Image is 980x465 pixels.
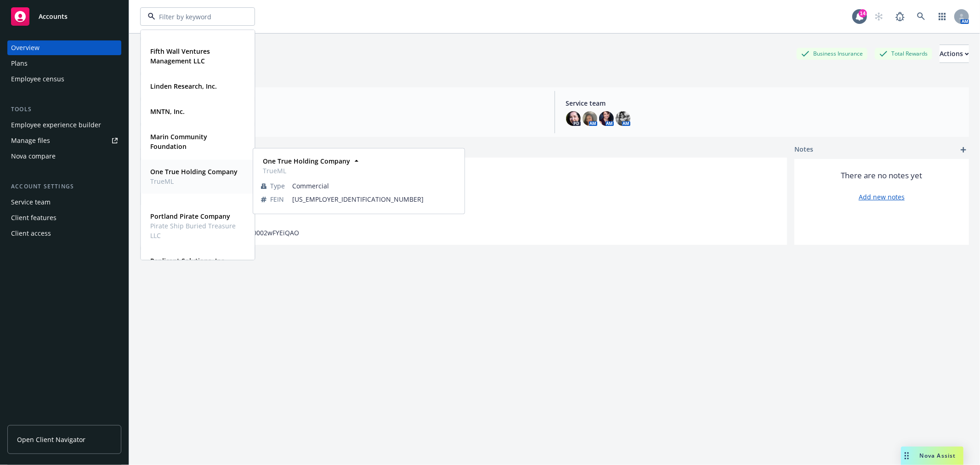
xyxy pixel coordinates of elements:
div: Client features [11,210,57,225]
span: There are no notes yet [841,170,923,181]
div: Service team [11,195,51,210]
div: Actions [940,45,969,62]
a: Employee census [7,72,121,86]
div: Plans [11,56,28,71]
button: Nova Assist [901,447,963,465]
span: Commercial [292,181,457,191]
span: Pirate Ship Buried Treasure LLC [150,221,243,240]
div: Drag to move [901,447,912,465]
div: Nova compare [11,149,56,164]
img: photo [583,111,597,126]
div: Business Insurance [797,48,867,59]
img: photo [599,111,614,126]
strong: MNTN, Inc. [150,107,185,116]
a: Nova compare [7,149,121,164]
a: Accounts [7,4,121,29]
a: Report a Bug [891,7,909,26]
a: Search [912,7,930,26]
a: Service team [7,195,121,210]
strong: One True Holding Company [263,157,350,165]
a: Start snowing [870,7,888,26]
a: add [958,144,969,155]
span: TrueML [263,166,350,176]
a: Employee experience builder [7,118,121,132]
div: 14 [859,9,867,17]
a: Client access [7,226,121,241]
span: FEIN [270,194,284,204]
strong: EMPIRE Distribution, Inc. [150,22,228,30]
span: EB [147,116,544,126]
div: Employee experience builder [11,118,101,132]
div: Client access [11,226,51,241]
span: Nova Assist [920,452,956,459]
span: Service team [566,98,962,108]
div: Account settings [7,182,121,191]
span: 0018X00002wFYEiQAO [231,228,299,238]
strong: Replicant Solutions, Inc. [150,256,226,265]
a: Add new notes [859,192,905,202]
a: Client features [7,210,121,225]
strong: Portland Pirate Company [150,212,230,221]
span: Account type [147,98,544,108]
span: Notes [794,144,813,155]
div: Manage files [11,133,50,148]
span: Type [270,181,285,191]
div: Overview [11,40,40,55]
img: photo [566,111,581,126]
div: Tools [7,105,121,114]
strong: One True Holding Company [150,167,238,176]
button: Actions [940,45,969,63]
strong: Linden Research, Inc. [150,82,217,91]
a: Manage files [7,133,121,148]
span: [US_EMPLOYER_IDENTIFICATION_NUMBER] [292,194,457,204]
div: Employee census [11,72,64,86]
a: Overview [7,40,121,55]
strong: Marin Community Foundation [150,132,207,151]
img: photo [616,111,630,126]
strong: Fifth Wall Ventures Management LLC [150,47,210,65]
span: TrueML [150,176,238,186]
span: Accounts [39,13,68,20]
span: Open Client Navigator [17,435,85,444]
div: Total Rewards [875,48,932,59]
a: Plans [7,56,121,71]
input: Filter by keyword [155,12,236,22]
a: Switch app [933,7,952,26]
